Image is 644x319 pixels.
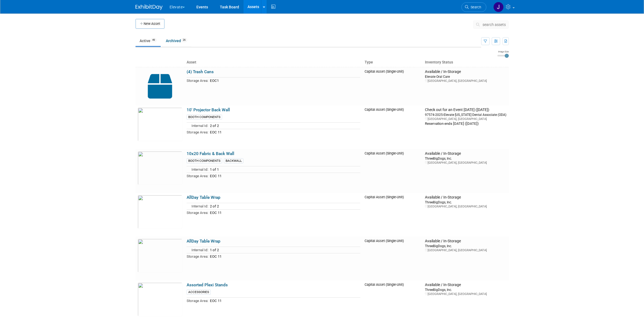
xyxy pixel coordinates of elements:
[187,299,208,303] span: Storage Area:
[362,237,423,280] td: Capital Asset (Single-Unit)
[473,20,509,29] button: search assets
[208,78,361,84] td: EOC1
[425,161,506,165] div: [GEOGRAPHIC_DATA], [GEOGRAPHIC_DATA]
[362,58,423,67] th: Type
[425,151,506,156] div: Available / In-Storage
[187,130,208,134] span: Storage Area:
[208,209,361,216] td: EOC 11
[208,123,361,129] td: 2 of 2
[187,174,208,178] span: Storage Area:
[187,166,208,173] td: Internal Id:
[362,149,423,193] td: Capital Asset (Single-Unit)
[208,173,361,179] td: EOC 11
[425,108,506,112] div: Check out for an Event [DATE] ([DATE])
[187,108,230,112] a: 10' Projector Back Wall
[469,5,481,9] span: Search
[187,123,208,129] td: Internal Id:
[425,79,506,83] div: [GEOGRAPHIC_DATA], [GEOGRAPHIC_DATA]
[187,290,211,295] div: ACCESSORIES
[187,254,208,258] span: Storage Area:
[425,74,506,79] div: Elevate Oral Care
[208,203,361,210] td: 2 of 2
[493,2,504,12] img: Justin Newborn
[425,195,506,200] div: Available / In-Storage
[362,67,423,105] td: Capital Asset (Single-Unit)
[208,298,361,304] td: EOC 11
[138,69,182,103] img: Capital-Asset-Icon-2.png
[208,129,361,135] td: EOC 11
[187,247,208,253] td: Internal Id:
[425,121,506,126] div: Reservation ends [DATE] ([DATE])
[162,36,191,46] a: Archived26
[136,5,163,10] img: ExhibitDay
[187,283,228,287] a: Assorted Plexi Stands
[362,193,423,237] td: Capital Asset (Single-Unit)
[184,58,363,67] th: Asset
[425,283,506,287] div: Available / In-Storage
[497,50,509,53] div: Image Size
[187,239,220,244] a: AllDay Table Wrap
[187,151,234,156] a: 10x20 Fabric & Back Wall
[425,204,506,209] div: [GEOGRAPHIC_DATA], [GEOGRAPHIC_DATA]
[208,166,361,173] td: 1 of 1
[425,244,506,248] div: ThreeBigDogs, Inc.
[425,117,506,121] div: [GEOGRAPHIC_DATA], [GEOGRAPHIC_DATA]
[187,115,222,120] div: BOOTH COMPONENTS
[425,156,506,161] div: ThreeBigDogs, Inc.
[425,292,506,296] div: [GEOGRAPHIC_DATA], [GEOGRAPHIC_DATA]
[187,203,208,210] td: Internal Id:
[187,158,222,163] div: BOOTH COMPONENTS
[187,195,220,200] a: AllDay Table Wrap
[425,69,506,74] div: Available / In-Storage
[136,36,161,46] a: Active49
[224,158,243,163] div: BACKWALL
[425,112,506,117] div: 97574-2025-Elevate [US_STATE] Dental Associate (ODA)
[136,19,164,29] button: New Asset
[208,253,361,259] td: EOC 11
[425,239,506,244] div: Available / In-Storage
[187,211,208,215] span: Storage Area:
[425,287,506,292] div: ThreeBigDogs, Inc.
[483,22,506,27] span: search assets
[425,248,506,252] div: [GEOGRAPHIC_DATA], [GEOGRAPHIC_DATA]
[461,2,486,12] a: Search
[425,200,506,204] div: ThreeBigDogs, Inc.
[208,247,361,253] td: 1 of 2
[151,38,157,42] span: 49
[187,69,214,74] a: (4) Trash Cans
[181,38,187,42] span: 26
[187,79,208,83] span: Storage Area:
[362,105,423,149] td: Capital Asset (Single-Unit)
